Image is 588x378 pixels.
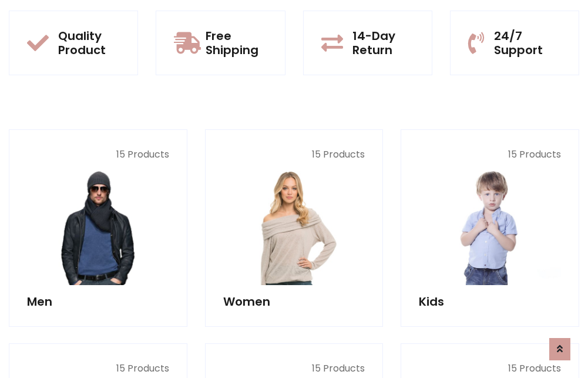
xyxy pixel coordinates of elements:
p: 15 Products [419,148,561,162]
h5: 14-Day Return [352,29,414,57]
h5: 24/7 Support [494,29,561,57]
h5: Kids [419,295,561,309]
p: 15 Products [27,148,169,162]
p: 15 Products [419,362,561,376]
p: 15 Products [223,362,365,376]
h5: Quality Product [58,29,120,57]
h5: Free Shipping [206,29,267,57]
p: 15 Products [27,362,169,376]
h5: Men [27,295,169,309]
p: 15 Products [223,148,365,162]
h5: Women [223,295,365,309]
